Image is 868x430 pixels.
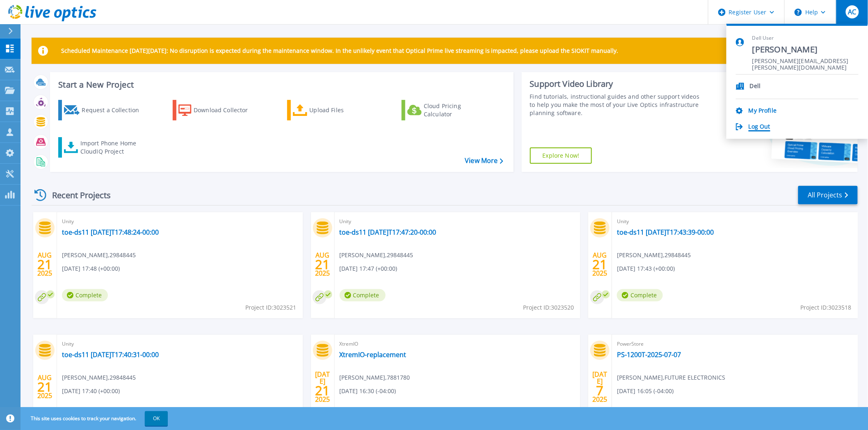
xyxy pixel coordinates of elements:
[37,249,53,279] div: AUG 2025
[340,373,410,382] span: [PERSON_NAME] , 7881780
[617,339,853,349] span: PowerStore
[801,303,852,312] span: Project ID: 3023518
[340,228,436,236] a: toe-ds11 [DATE]T17:47:20-00:00
[23,411,168,426] span: This site uses cookies to track your navigation.
[62,289,108,301] span: Complete
[287,100,379,120] a: Upload Files
[62,228,159,236] a: toe-ds11 [DATE]T17:48:24-00:00
[617,228,714,236] a: toe-ds11 [DATE]T17:43:39-00:00
[145,411,168,426] button: OK
[617,351,681,359] a: PS-1200T-2025-07-07
[58,80,503,89] h3: Start a New Project
[617,264,675,273] span: [DATE] 17:43 (+00:00)
[340,289,386,301] span: Complete
[530,93,702,117] div: Find tutorials, instructional guides and other support videos to help you make the most of your L...
[340,264,397,273] span: [DATE] 17:47 (+00:00)
[62,264,120,273] span: [DATE] 17:48 (+00:00)
[246,303,297,312] span: Project ID: 3023521
[315,249,330,279] div: AUG 2025
[530,147,592,164] a: Explore Now!
[752,35,859,42] span: Dell User
[523,303,574,312] span: Project ID: 3023520
[62,217,298,226] span: Unity
[37,261,52,268] span: 21
[37,372,53,402] div: AUG 2025
[749,107,777,115] a: My Profile
[465,157,503,165] a: View More
[32,185,122,205] div: Recent Projects
[82,102,147,118] div: Request a Collection
[340,387,396,396] span: [DATE] 16:30 (-04:00)
[617,373,725,382] span: [PERSON_NAME] , FUTURE ELECTRONICS
[424,102,489,118] div: Cloud Pricing Calculator
[62,351,159,359] a: toe-ds11 [DATE]T17:40:31-00:00
[315,261,330,268] span: 21
[593,261,608,268] span: 21
[617,289,663,301] span: Complete
[315,372,330,402] div: [DATE] 2025
[58,100,150,120] a: Request a Collection
[37,383,52,390] span: 21
[752,44,859,55] span: [PERSON_NAME]
[592,249,608,279] div: AUG 2025
[340,251,413,260] span: [PERSON_NAME] , 29848445
[315,387,330,394] span: 21
[310,102,375,118] div: Upload Files
[340,217,576,226] span: Unity
[62,373,136,382] span: [PERSON_NAME] , 29848445
[402,100,493,120] a: Cloud Pricing Calculator
[340,351,407,359] a: XtremIO-replacement
[340,339,576,349] span: XtremIO
[194,102,259,118] div: Download Collector
[617,251,691,260] span: [PERSON_NAME] , 29848445
[80,139,144,156] div: Import Phone Home CloudIQ Project
[749,123,770,131] a: Log Out
[62,251,136,260] span: [PERSON_NAME] , 29848445
[596,387,604,394] span: 7
[617,387,674,396] span: [DATE] 16:05 (-04:00)
[617,217,853,226] span: Unity
[592,372,608,402] div: [DATE] 2025
[750,83,761,91] p: Dell
[62,339,298,349] span: Unity
[530,79,702,89] div: Support Video Library
[62,387,120,396] span: [DATE] 17:40 (+00:00)
[173,100,264,120] a: Download Collector
[848,9,856,15] span: AC
[798,186,858,204] a: All Projects
[61,48,619,54] p: Scheduled Maintenance [DATE][DATE]: No disruption is expected during the maintenance window. In t...
[752,58,859,66] span: [PERSON_NAME][EMAIL_ADDRESS][PERSON_NAME][DOMAIN_NAME]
